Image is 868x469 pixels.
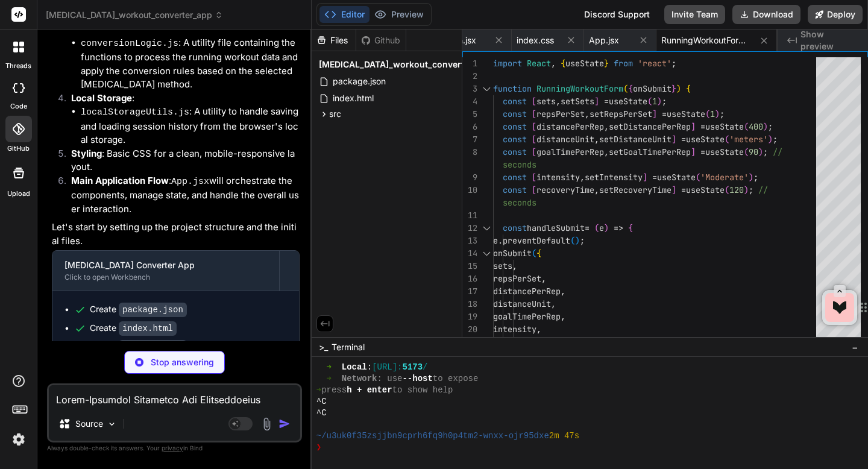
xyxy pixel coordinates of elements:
[527,58,551,69] span: React
[763,146,768,157] span: ;
[316,396,327,408] span: ^C
[64,272,267,282] div: Click to open Workbench
[725,134,729,145] span: (
[628,83,633,94] span: {
[5,61,31,71] label: threads
[462,70,477,83] div: 2
[90,341,187,353] div: Create
[342,373,377,385] span: Network
[536,184,594,195] span: recoveryTime
[599,222,604,233] span: e
[652,96,657,107] span: 1
[585,109,590,119] span: ,
[551,58,556,69] span: ,
[536,134,594,145] span: distanceUnit
[763,121,768,132] span: )
[327,373,332,385] span: ➜
[667,109,705,119] span: useState
[849,338,861,357] button: −
[705,121,744,132] span: useState
[316,385,321,396] span: ➜
[773,134,778,145] span: ;
[61,174,300,216] li: : will orchestrate the components, manage state, and handle the overall user interaction.
[570,235,575,246] span: (
[119,340,187,354] code: src/main.jsx
[107,419,117,429] img: Pick Models
[493,58,522,69] span: import
[652,172,657,183] span: =
[512,260,517,271] span: ,
[462,133,477,146] div: 7
[462,95,477,108] div: 4
[700,172,749,183] span: 'Moderate'
[52,251,279,291] button: [MEDICAL_DATA] Converter AppClick to open Workbench
[81,39,178,49] code: conversionLogic.js
[661,34,752,46] span: RunningWorkoutForm.jsx
[503,184,527,195] span: const
[561,286,565,297] span: ,
[171,177,209,187] code: App.jsx
[652,109,657,119] span: ]
[614,222,623,233] span: =>
[52,221,300,248] p: Let's start by setting up the project structure and the initial files.
[580,235,585,246] span: ;
[532,109,536,119] span: [
[768,134,773,145] span: )
[503,197,536,208] span: seconds
[151,356,214,368] p: Stop answering
[462,108,477,121] div: 5
[7,143,30,154] label: GitHub
[312,34,356,46] div: Files
[423,362,427,373] span: /
[664,5,725,24] button: Invite Team
[536,172,580,183] span: intensity
[604,222,609,233] span: )
[599,184,671,195] span: setRecoveryTime
[332,74,387,89] span: package.json
[462,171,477,184] div: 9
[647,96,652,107] span: (
[527,222,585,233] span: handleSubmit
[46,9,223,21] span: [MEDICAL_DATA]_workout_converter_app
[90,303,187,316] div: Create
[691,146,696,157] span: ]
[493,336,551,347] span: recoveryTime
[628,222,633,233] span: {
[561,311,565,322] span: ,
[10,101,27,112] label: code
[402,362,423,373] span: 5173
[462,121,477,133] div: 6
[493,248,532,259] span: onSubmit
[671,134,676,145] span: ]
[493,273,541,284] span: repsPerSet
[536,121,604,132] span: distancePerRep
[493,311,561,322] span: goalTimePerRep
[503,121,527,132] span: const
[556,96,561,107] span: ,
[347,385,392,396] span: h + enter
[462,272,477,285] div: 16
[638,58,671,69] span: 'react'
[681,184,686,195] span: =
[532,172,536,183] span: [
[604,58,609,69] span: }
[561,58,565,69] span: {
[462,260,477,272] div: 15
[392,385,453,396] span: to show help
[744,121,749,132] span: (
[594,96,599,107] span: ]
[532,134,536,145] span: [
[356,34,406,46] div: Github
[705,146,744,157] span: useState
[71,175,169,186] strong: Main Application Flow
[732,5,800,24] button: Download
[609,121,691,132] span: setDistancePerRep
[681,134,686,145] span: =
[594,134,599,145] span: ,
[319,6,370,23] button: Editor
[671,58,676,69] span: ;
[81,107,189,118] code: localStorageUtils.js
[493,260,512,271] span: sets
[327,362,332,373] span: ➜
[316,430,549,442] span: ~/u3uk0f35zsjjbn9cprh6fq9h0p4tm2-wnxx-ojr95dxe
